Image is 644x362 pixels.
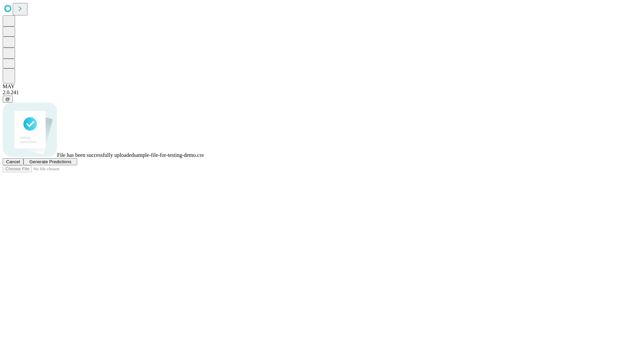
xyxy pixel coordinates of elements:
span: File has been successfully uploaded [57,152,134,158]
div: MAY [3,83,641,89]
span: sample-file-for-testing-demo.csv [134,152,204,158]
span: Cancel [6,159,20,164]
span: @ [5,97,10,102]
div: 2.0.241 [3,89,641,96]
button: @ [3,96,13,103]
button: Generate Predictions [23,158,77,165]
button: Cancel [3,158,23,165]
span: Generate Predictions [29,159,71,164]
